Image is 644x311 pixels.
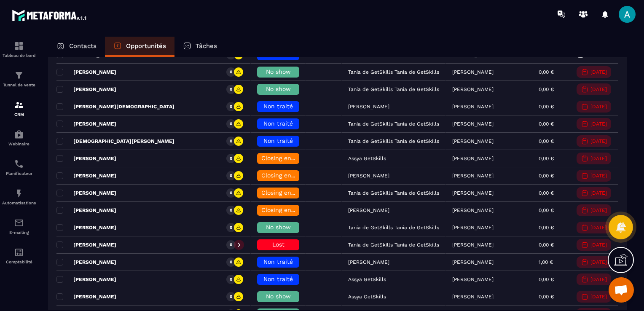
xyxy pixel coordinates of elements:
[56,121,116,127] p: [PERSON_NAME]
[69,42,97,50] p: Contacts
[2,153,36,182] a: schedulerschedulerPlanificateur
[266,224,291,231] span: No show
[56,103,174,110] p: [PERSON_NAME][DEMOGRAPHIC_DATA]
[230,104,232,110] p: 0
[230,69,232,75] p: 0
[230,294,232,300] p: 0
[539,276,554,282] p: 0,00 €
[230,121,232,127] p: 0
[263,276,293,282] span: Non traité
[56,69,116,75] p: [PERSON_NAME]
[263,120,293,127] span: Non traité
[272,241,284,248] span: Lost
[539,190,554,196] p: 0,00 €
[452,121,494,127] p: [PERSON_NAME]
[261,172,309,179] span: Closing en cours
[539,86,554,92] p: 0,00 €
[230,155,232,161] p: 0
[452,190,494,196] p: [PERSON_NAME]
[266,293,291,300] span: No show
[261,189,309,196] span: Closing en cours
[590,225,607,231] p: [DATE]
[56,207,116,214] p: [PERSON_NAME]
[56,172,116,179] p: [PERSON_NAME]
[230,242,232,248] p: 0
[174,37,225,57] a: Tâches
[590,69,607,75] p: [DATE]
[266,68,291,75] span: No show
[539,294,554,300] p: 0,00 €
[266,86,291,92] span: No show
[539,138,554,144] p: 0,00 €
[56,224,116,231] p: [PERSON_NAME]
[230,173,232,179] p: 0
[2,182,36,212] a: automationsautomationsAutomatisations
[539,173,554,179] p: 0,00 €
[105,37,174,57] a: Opportunités
[2,35,36,64] a: formationformationTableau de bord
[590,190,607,196] p: [DATE]
[14,70,24,80] img: formation
[590,294,607,300] p: [DATE]
[12,8,88,23] img: logo
[56,155,116,162] p: [PERSON_NAME]
[14,100,24,110] img: formation
[590,104,607,110] p: [DATE]
[590,86,607,92] p: [DATE]
[609,277,634,303] a: Ouvrir le chat
[56,190,116,196] p: [PERSON_NAME]
[56,276,116,283] p: [PERSON_NAME]
[452,104,494,110] p: [PERSON_NAME]
[263,258,293,265] span: Non traité
[14,41,24,51] img: formation
[539,69,554,75] p: 0,00 €
[452,225,494,231] p: [PERSON_NAME]
[56,293,116,300] p: [PERSON_NAME]
[230,86,232,92] p: 0
[539,207,554,213] p: 0,00 €
[263,103,293,110] span: Non traité
[14,159,24,169] img: scheduler
[196,42,217,50] p: Tâches
[14,129,24,139] img: automations
[590,155,607,161] p: [DATE]
[539,155,554,161] p: 0,00 €
[2,123,36,153] a: automationsautomationsWebinaire
[126,42,166,50] p: Opportunités
[261,155,309,161] span: Closing en cours
[590,242,607,248] p: [DATE]
[590,207,607,213] p: [DATE]
[2,201,36,205] p: Automatisations
[48,37,105,57] a: Contacts
[2,241,36,271] a: accountantaccountantComptabilité
[590,173,607,179] p: [DATE]
[539,225,554,231] p: 0,00 €
[2,171,36,176] p: Planificateur
[452,259,494,265] p: [PERSON_NAME]
[452,86,494,92] p: [PERSON_NAME]
[590,259,607,265] p: [DATE]
[452,294,494,300] p: [PERSON_NAME]
[452,173,494,179] p: [PERSON_NAME]
[261,206,309,213] span: Closing en cours
[263,137,293,144] span: Non traité
[230,190,232,196] p: 0
[56,138,174,145] p: [DEMOGRAPHIC_DATA][PERSON_NAME]
[539,121,554,127] p: 0,00 €
[452,276,494,282] p: [PERSON_NAME]
[230,225,232,231] p: 0
[539,242,554,248] p: 0,00 €
[2,64,36,94] a: formationformationTunnel de vente
[590,138,607,144] p: [DATE]
[56,241,116,248] p: [PERSON_NAME]
[2,53,36,58] p: Tableau de bord
[452,138,494,144] p: [PERSON_NAME]
[2,83,36,87] p: Tunnel de vente
[2,142,36,146] p: Webinaire
[590,276,607,282] p: [DATE]
[452,69,494,75] p: [PERSON_NAME]
[539,259,553,265] p: 1,00 €
[14,247,24,257] img: accountant
[230,138,232,144] p: 0
[230,207,232,213] p: 0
